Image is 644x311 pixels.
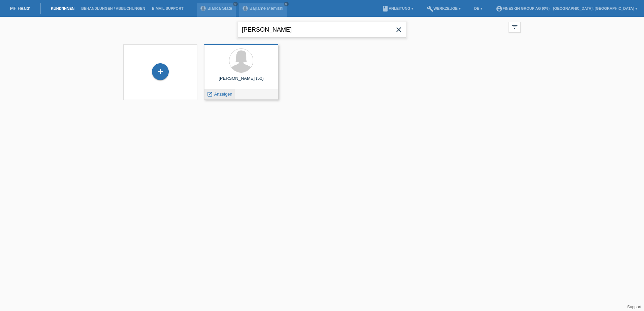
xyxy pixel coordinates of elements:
[395,26,403,34] i: close
[427,5,433,12] i: build
[285,2,288,6] i: close
[284,2,289,6] a: close
[238,22,406,38] input: Suche...
[47,6,78,10] a: Kund*innen
[10,6,30,11] a: MF Health
[149,6,187,10] a: E-Mail Support
[152,66,168,77] div: Kund*in hinzufügen
[492,6,641,10] a: account_circleFineSkin Group AG (0%) - [GEOGRAPHIC_DATA], [GEOGRAPHIC_DATA] ▾
[471,6,486,10] a: DE ▾
[379,6,417,10] a: bookAnleitung ▾
[210,76,273,87] div: [PERSON_NAME] (50)
[382,5,389,12] i: book
[207,6,232,11] a: Bianca State
[207,91,213,97] i: launch
[233,2,238,6] a: close
[207,92,232,97] a: launch Anzeigen
[214,92,232,97] span: Anzeigen
[234,2,237,6] i: close
[423,6,464,10] a: buildWerkzeuge ▾
[78,6,149,10] a: Behandlungen / Abbuchungen
[496,5,503,12] i: account_circle
[250,6,283,11] a: Bajrame Memishi
[511,23,518,31] i: filter_list
[627,305,641,309] a: Support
